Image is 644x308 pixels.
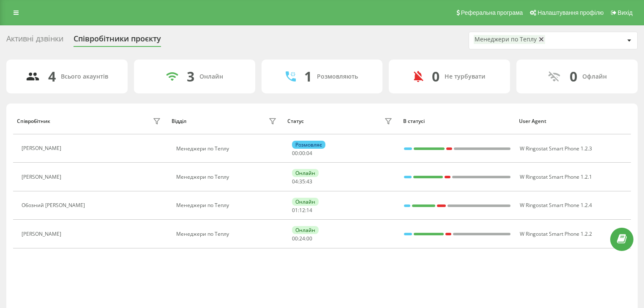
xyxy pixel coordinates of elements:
[570,68,577,84] div: 0
[306,178,312,185] span: 43
[17,118,50,124] div: Співробітник
[176,146,279,152] div: Менеджери по Теплу
[176,174,279,180] div: Менеджери по Теплу
[292,226,319,234] div: Онлайн
[22,231,63,237] div: [PERSON_NAME]
[304,68,312,84] div: 1
[306,150,312,157] span: 04
[317,73,358,80] div: Розмовляють
[520,145,592,152] span: W Ringostat Smart Phone 1.2.3
[292,169,319,177] div: Онлайн
[61,73,108,80] div: Всього акаунтів
[292,198,319,206] div: Онлайн
[403,118,511,124] div: В статусі
[299,178,305,185] span: 35
[519,118,627,124] div: User Agent
[287,118,304,124] div: Статус
[618,9,633,16] span: Вихід
[461,9,523,16] span: Реферальна програма
[172,118,186,124] div: Відділ
[292,207,312,213] div: : :
[22,145,63,151] div: [PERSON_NAME]
[445,73,486,80] div: Не турбувати
[6,34,63,47] div: Активні дзвінки
[520,230,592,237] span: W Ringostat Smart Phone 1.2.2
[187,68,194,84] div: 3
[22,202,87,208] div: Обозний [PERSON_NAME]
[48,68,56,84] div: 4
[432,68,439,84] div: 0
[292,150,298,157] span: 00
[299,150,305,157] span: 00
[292,141,325,149] div: Розмовляє
[306,207,312,214] span: 14
[292,235,298,242] span: 00
[292,178,298,185] span: 04
[306,235,312,242] span: 00
[292,207,298,214] span: 01
[292,236,312,242] div: : :
[176,202,279,208] div: Менеджери по Теплу
[292,179,312,185] div: : :
[292,150,312,156] div: : :
[199,73,223,80] div: Онлайн
[582,73,607,80] div: Офлайн
[475,36,537,43] div: Менеджери по Теплу
[176,231,279,237] div: Менеджери по Теплу
[74,34,161,47] div: Співробітники проєкту
[299,207,305,214] span: 12
[520,173,592,180] span: W Ringostat Smart Phone 1.2.1
[22,174,63,180] div: [PERSON_NAME]
[299,235,305,242] span: 24
[538,9,603,16] span: Налаштування профілю
[520,202,592,209] span: W Ringostat Smart Phone 1.2.4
